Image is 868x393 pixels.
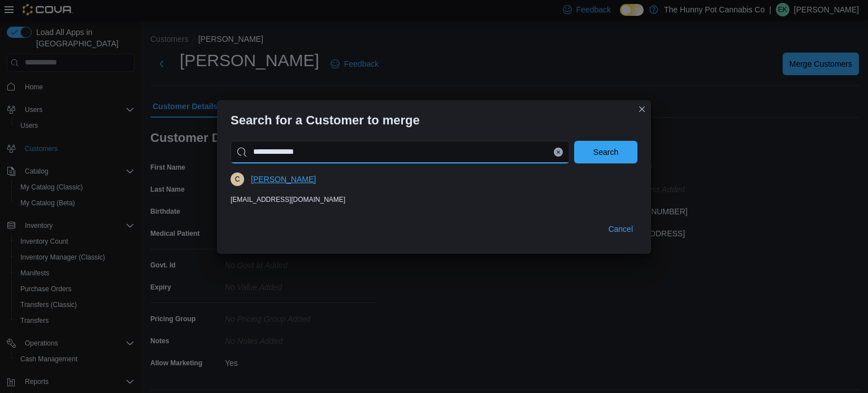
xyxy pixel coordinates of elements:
div: [EMAIL_ADDRESS][DOMAIN_NAME] [231,195,637,204]
h3: Search for a Customer to merge [231,114,420,127]
button: Cancel [604,218,637,240]
span: C [235,172,240,186]
button: [PERSON_NAME] [246,168,320,191]
button: Clear input [554,148,563,157]
span: [PERSON_NAME] [251,174,316,185]
span: Search [593,146,618,158]
button: Closes this modal window [635,102,649,116]
div: Camilo [231,172,244,186]
span: Cancel [608,223,633,235]
button: Search [574,141,637,163]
